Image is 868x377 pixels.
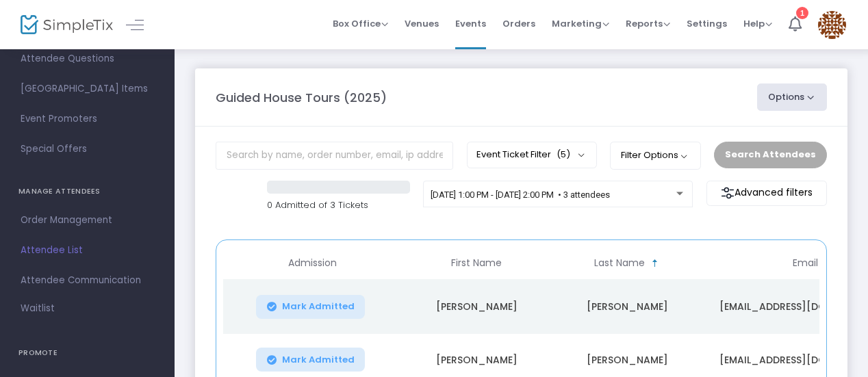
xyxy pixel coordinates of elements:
[267,198,410,212] p: 0 Admitted of 3 Tickets
[21,211,154,229] span: Order Management
[502,6,535,41] span: Orders
[21,110,154,128] span: Event Promoters
[288,257,337,269] span: Admission
[743,17,772,30] span: Help
[552,279,702,334] td: [PERSON_NAME]
[455,6,486,41] span: Events
[21,80,154,98] span: [GEOGRAPHIC_DATA] Items
[401,279,552,334] td: [PERSON_NAME]
[610,142,701,169] button: Filter Options
[721,186,735,200] img: filter
[282,354,355,365] span: Mark Admitted
[451,257,502,269] span: First Name
[757,83,827,111] button: Options
[256,295,366,319] button: Mark Admitted
[21,50,154,68] span: Attendee Questions
[282,301,355,312] span: Mark Admitted
[18,178,156,205] h4: MANAGE ATTENDEES
[431,190,610,200] span: [DATE] 1:00 PM - [DATE] 2:00 PM • 3 attendees
[21,302,55,315] span: Waitlist
[467,142,597,168] button: Event Ticket Filter(5)
[793,257,818,269] span: Email
[706,181,827,206] m-button: Advanced filters
[557,149,570,160] span: (5)
[687,6,727,41] span: Settings
[626,17,670,30] span: Reports
[650,258,661,269] span: Sortable
[594,257,645,269] span: Last Name
[21,272,154,289] span: Attendee Communication
[405,6,439,41] span: Venues
[216,142,453,170] input: Search by name, order number, email, ip address
[21,242,154,259] span: Attendee List
[552,17,609,30] span: Marketing
[333,17,388,30] span: Box Office
[256,348,366,372] button: Mark Admitted
[21,140,154,158] span: Special Offers
[216,88,387,107] m-panel-title: Guided House Tours (2025)
[18,339,156,367] h4: PROMOTE
[796,7,808,19] div: 1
